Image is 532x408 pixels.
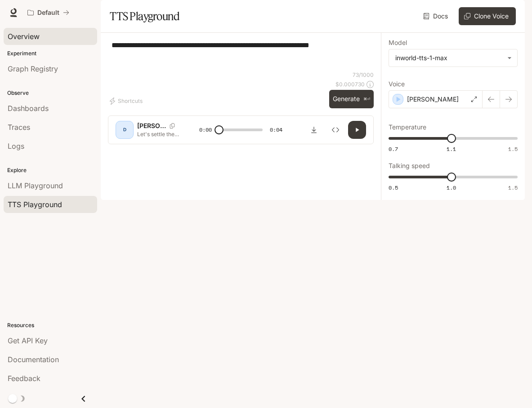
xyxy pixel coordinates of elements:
[407,95,459,104] p: [PERSON_NAME]
[389,184,398,191] span: 0.5
[421,7,452,25] a: Docs
[23,4,73,22] button: All workspaces
[199,125,212,134] span: 0:00
[389,81,405,87] p: Voice
[389,49,517,67] div: inworld-tts-1-max
[508,145,518,153] span: 1.5
[270,125,282,134] span: 0:04
[459,7,516,25] button: Clone Voice
[395,53,503,62] div: inworld-tts-1-max
[447,184,456,191] span: 1.0
[508,184,518,191] span: 1.5
[353,71,374,79] p: 73 / 1000
[329,90,374,108] button: Generate⌘⏎
[137,121,166,130] p: [PERSON_NAME]
[166,123,179,129] button: Copy Voice ID
[305,121,323,139] button: Download audio
[137,130,180,138] p: Let's settle the debate once and for all. Is it /pɪˈkɑːn/ or /ˈpiːkæn/?
[110,7,179,25] h1: TTS Playground
[447,145,456,153] span: 1.1
[326,121,344,139] button: Inspect
[389,124,426,130] p: Temperature
[389,40,407,46] p: Model
[117,123,132,137] div: D
[335,80,365,88] p: $ 0.000730
[389,163,430,169] p: Talking speed
[389,145,398,153] span: 0.7
[363,97,370,102] p: ⌘⏎
[37,9,59,17] p: Default
[108,94,146,108] button: Shortcuts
